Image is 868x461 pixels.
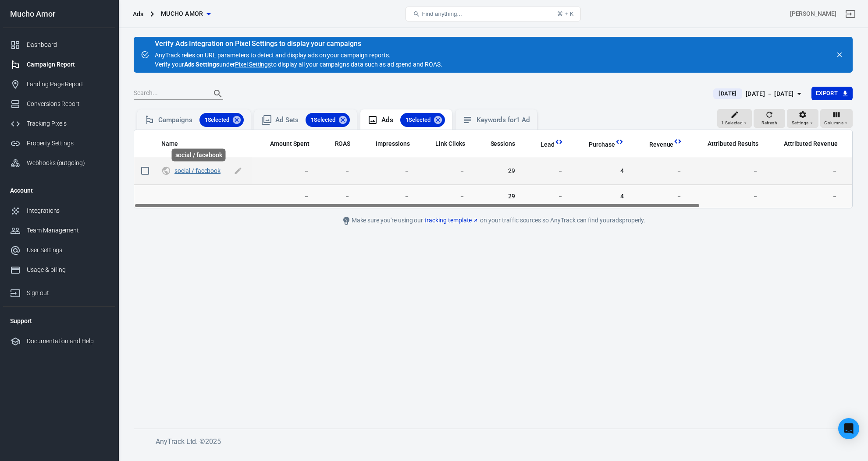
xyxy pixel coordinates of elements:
span: － [772,167,838,176]
span: － [638,167,683,176]
span: － [424,192,465,201]
div: Ads [381,113,445,127]
span: － [529,167,563,176]
div: 1Selected [306,113,350,127]
a: Dashboard [3,35,115,55]
span: social / facebook [174,167,222,173]
span: [DATE] [715,89,740,98]
span: 4 [577,167,624,176]
span: － [638,192,683,201]
span: Total revenue calculated by AnyTrack. [638,139,674,150]
button: 1 Selected [717,109,752,128]
span: The total conversions attributed according to your ad network (Facebook, Google, etc.) [708,138,758,149]
a: Pixel Settings [235,60,271,69]
span: The estimated total amount of money you've spent on your campaign, ad set or ad during its schedule. [259,138,309,149]
div: social / facebook [172,149,226,162]
span: The number of clicks on links within the ad that led to advertiser-specified destinations [435,138,465,149]
button: Find anything...⌘ + K [406,7,581,21]
div: 1Selected [199,113,244,127]
span: － [772,192,838,201]
div: Keywords for 1 Ad [477,116,530,125]
span: Link Clicks [435,140,465,148]
div: Conversions Report [27,99,108,109]
div: AnyTrack relies on URL parameters to detect and display ads on your campaign reports. Verify your... [155,40,442,69]
span: Sessions [491,140,516,148]
span: Name [161,140,178,148]
svg: This column is calculated from AnyTrack real-time data [673,137,682,146]
svg: UTM & Web Traffic [161,165,171,176]
span: 1 Selected [721,119,743,127]
span: The total revenue attributed according to your ad network (Facebook, Google, etc.) [772,138,838,149]
a: Property Settings [3,134,115,153]
span: The total revenue attributed according to your ad network (Facebook, Google, etc.) [784,138,838,149]
span: Impressions [376,140,410,148]
svg: This column is calculated from AnyTrack real-time data [615,137,624,146]
a: Webhooks (outgoing) [3,153,115,173]
a: social / facebook [174,167,221,174]
span: － [324,167,351,176]
span: Lead [541,141,555,149]
div: Tracking Pixels [27,119,108,128]
span: Name [161,140,189,148]
span: － [259,192,309,201]
div: Integrations [27,206,108,215]
span: Settings [792,119,809,127]
div: Account id: yzmGGMyF [790,9,836,18]
div: Landing Page Report [27,80,108,89]
button: Export [811,87,853,100]
a: Usage & billing [3,260,115,280]
a: tracking template [424,216,479,225]
span: Amount Spent [270,140,309,148]
div: Property Settings [27,139,108,148]
h6: AnyTrack Ltd. © 2025 [156,436,813,447]
li: Account [3,180,115,201]
span: 1 Selected [400,116,436,124]
span: The number of times your ads were on screen. [376,138,410,149]
div: [DATE] － [DATE] [746,88,794,99]
button: Mucho Amor [157,6,214,22]
span: Revenue [649,141,674,149]
div: ⌘ + K [557,11,573,17]
svg: This column is calculated from AnyTrack real-time data [555,137,563,146]
span: Total revenue calculated by AnyTrack. [649,139,674,150]
div: Campaign Report [27,60,108,69]
span: Lead [529,141,555,149]
div: Documentation and Help [27,337,108,346]
span: Sessions [479,140,516,148]
span: － [364,192,410,201]
span: Purchase [577,141,615,149]
span: 1 Selected [306,116,341,124]
span: － [424,167,465,176]
button: Refresh [754,109,785,128]
div: scrollable content [134,130,852,208]
span: － [529,192,563,201]
span: Find anything... [422,11,462,17]
button: close [833,49,846,61]
span: ROAS [335,140,351,148]
div: 1Selected [400,113,445,127]
a: Tracking Pixels [3,114,115,134]
div: Dashboard [27,40,108,49]
a: Conversions Report [3,94,115,114]
a: Campaign Report [3,55,115,74]
span: 29 [479,167,516,176]
button: Settings [787,109,818,128]
div: Mucho Amor [3,10,115,18]
div: Verify Ads Integration on Pixel Settings to display your campaigns [155,39,442,48]
a: User Settings [3,240,115,260]
div: Ads [133,10,143,18]
button: [DATE][DATE] － [DATE] [706,87,811,101]
button: Columns [820,109,853,128]
div: User Settings [27,246,108,255]
strong: Ads Settings [184,61,220,68]
span: The total return on ad spend [335,138,351,149]
span: The total return on ad spend [324,138,351,149]
span: The total conversions attributed according to your ad network (Facebook, Google, etc.) [696,138,758,149]
span: The number of times your ads were on screen. [364,138,410,149]
span: Columns [824,119,843,127]
div: Team Management [27,226,108,235]
span: － [696,192,758,201]
span: The number of clicks on links within the ad that led to advertiser-specified destinations [424,138,465,149]
span: Attributed Results [708,140,758,148]
span: Attributed Revenue [784,140,838,148]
